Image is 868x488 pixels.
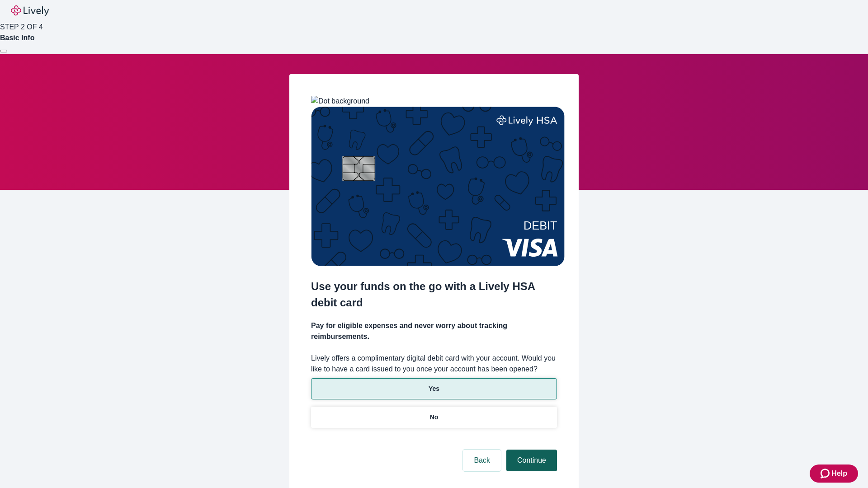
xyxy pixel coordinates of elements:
[430,413,439,422] p: No
[831,468,847,479] span: Help
[810,465,858,483] button: Zendesk support iconHelp
[11,5,49,16] img: Lively
[463,450,501,471] button: Back
[311,96,369,107] img: Dot background
[821,468,831,479] svg: Zendesk support icon
[429,384,439,394] p: Yes
[311,320,557,342] h4: Pay for eligible expenses and never worry about tracking reimbursements.
[311,107,565,266] img: Debit card
[311,378,557,399] button: Yes
[311,278,557,311] h2: Use your funds on the go with a Lively HSA debit card
[506,450,557,471] button: Continue
[311,353,557,375] label: Lively offers a complimentary digital debit card with your account. Would you like to have a card...
[311,407,557,428] button: No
